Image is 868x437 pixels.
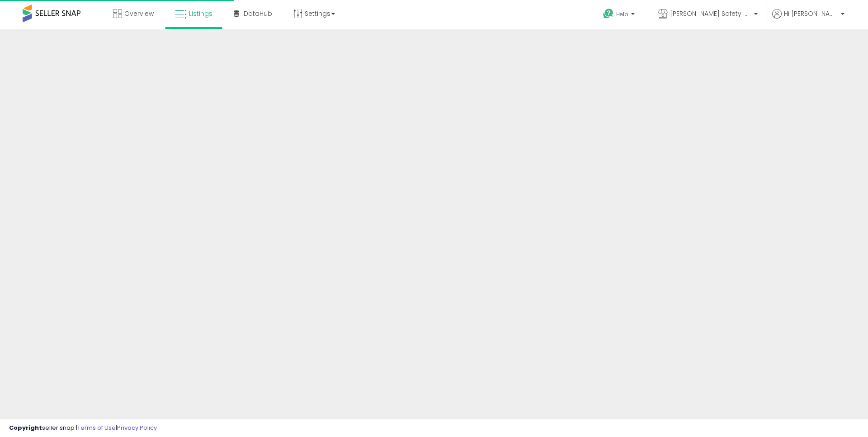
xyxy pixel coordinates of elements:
span: [PERSON_NAME] Safety & Supply [670,9,751,18]
span: Help [616,10,628,18]
i: Get Help [603,8,614,19]
span: Overview [124,9,154,18]
a: Hi [PERSON_NAME] [772,9,844,29]
span: DataHub [244,9,272,18]
span: Hi [PERSON_NAME] [784,9,838,18]
a: Help [596,1,644,29]
span: Listings [189,9,212,18]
